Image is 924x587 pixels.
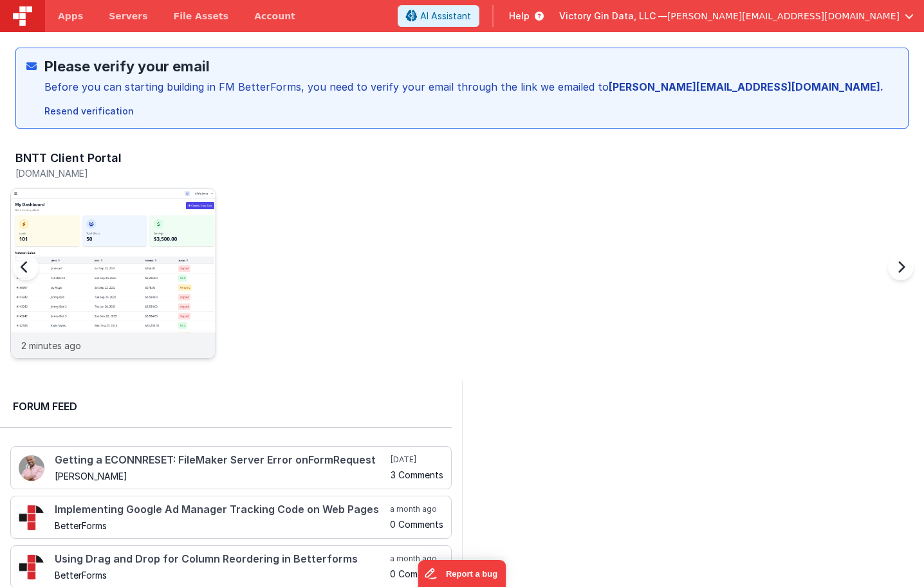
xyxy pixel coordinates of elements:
[109,10,147,23] span: Servers
[391,455,443,465] h5: [DATE]
[19,455,44,481] img: 411_2.png
[55,455,388,466] h4: Getting a ECONNRESET: FileMaker Server Error onFormRequest
[559,10,914,23] button: Victory Gin Data, LLC — [PERSON_NAME][EMAIL_ADDRESS][DOMAIN_NAME]
[15,168,216,178] h5: [DOMAIN_NAME]
[55,521,387,530] h5: BetterForms
[398,5,479,27] button: AI Assistant
[58,10,83,23] span: Apps
[609,80,883,93] strong: [PERSON_NAME][EMAIL_ADDRESS][DOMAIN_NAME].
[509,10,530,23] span: Help
[667,10,900,23] span: [PERSON_NAME][EMAIL_ADDRESS][DOMAIN_NAME]
[44,59,883,74] h2: Please verify your email
[19,554,44,580] img: 295_2.png
[10,496,452,539] a: Implementing Google Ad Manager Tracking Code on Web Pages BetterForms a month ago 0 Comments
[390,554,443,564] h5: a month ago
[55,504,387,516] h4: Implementing Google Ad Manager Tracking Code on Web Pages
[39,101,139,122] button: Resend verification
[13,399,439,414] h2: Forum Feed
[418,560,506,587] iframe: Marker.io feedback button
[19,505,44,530] img: 295_2.png
[55,554,387,565] h4: Using Drag and Drop for Column Reordering in Betterforms
[174,10,229,23] span: File Assets
[391,470,443,480] h5: 3 Comments
[390,504,443,514] h5: a month ago
[420,10,471,23] span: AI Assistant
[10,446,452,489] a: Getting a ECONNRESET: FileMaker Server Error onFormRequest [PERSON_NAME] [DATE] 3 Comments
[55,570,387,580] h5: BetterForms
[44,79,883,95] div: Before you can starting building in FM BetterForms, you need to verify your email through the lin...
[390,569,443,579] h5: 0 Comments
[55,471,388,481] h5: [PERSON_NAME]
[390,519,443,529] h5: 0 Comments
[559,10,667,23] span: Victory Gin Data, LLC —
[15,152,122,165] h3: BNTT Client Portal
